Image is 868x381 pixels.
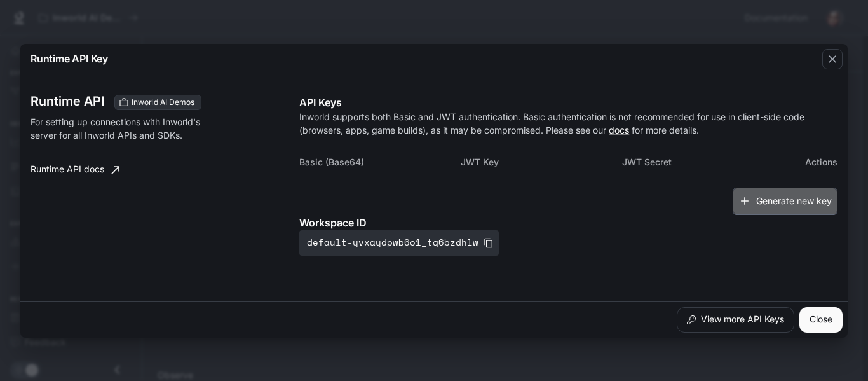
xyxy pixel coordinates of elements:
span: Inworld AI Demos [126,97,200,108]
div: These keys will apply to your current workspace only [114,95,201,110]
button: Generate new key [733,188,837,215]
a: Runtime API docs [25,157,125,183]
a: docs [609,125,629,135]
p: For setting up connections with Inworld's server for all Inworld APIs and SDKs. [31,115,224,142]
h3: Runtime API [31,95,104,107]
p: Runtime API Key [31,51,108,66]
p: API Keys [299,95,837,110]
button: default-yvxaydpwb6o1_tg6bzdhlw [299,230,499,256]
th: Actions [783,147,837,177]
p: Workspace ID [299,215,837,230]
th: Basic (Base64) [299,147,461,177]
th: JWT Secret [622,147,783,177]
th: JWT Key [461,147,622,177]
button: View more API Keys [677,307,794,333]
button: Close [799,307,843,333]
p: Inworld supports both Basic and JWT authentication. Basic authentication is not recommended for u... [299,110,837,137]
